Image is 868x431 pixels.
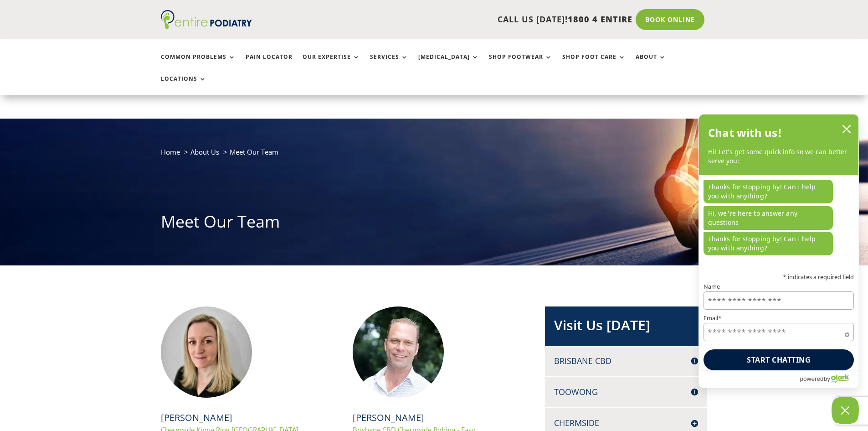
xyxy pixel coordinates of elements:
[708,147,849,166] p: Hi! Let’s get some quick info so we can better serve you:
[704,232,833,255] p: Thanks for stopping by! Can I help you with anything?
[303,54,360,73] a: Our Expertise
[636,9,704,30] a: Book Online
[370,54,408,73] a: Services
[708,124,782,142] h2: Chat with us!
[230,147,278,156] span: Meet Our Team
[161,76,206,95] a: Locations
[704,349,854,370] button: Start chatting
[161,147,180,156] a: Home
[287,14,632,26] p: CALL US [DATE]!
[489,54,552,73] a: Shop Footwear
[699,114,859,388] div: olark chatbox
[161,22,252,31] a: Entire Podiatry
[845,331,849,335] span: Required field
[161,54,236,73] a: Common Problems
[161,10,252,29] img: logo (1)
[353,411,424,424] a: [PERSON_NAME]
[161,146,708,165] nav: breadcrumb
[704,316,854,322] label: Email*
[800,373,823,384] span: powered
[554,417,698,429] h4: Chermside
[800,371,858,388] a: Powered by Olark
[562,54,626,73] a: Shop Foot Care
[161,210,708,238] h1: Meet Our Team
[246,54,293,73] a: Pain Locator
[704,206,833,230] p: Hi, we're here to answer any questions
[704,274,854,280] p: * indicates a required field
[161,411,232,424] a: [PERSON_NAME]
[190,147,219,156] a: About Us
[704,323,854,341] input: Email
[161,306,252,398] img: Rachael Edmonds
[832,397,859,424] button: Close Chatbox
[353,306,444,398] img: Chris Hope
[636,54,666,73] a: About
[554,386,698,398] h4: Toowong
[554,355,698,367] h4: Brisbane CBD
[418,54,479,73] a: [MEDICAL_DATA]
[699,175,858,264] div: chat
[704,180,833,203] p: Thanks for stopping by! Can I help you with anything?
[704,291,854,310] input: Name
[704,284,854,290] label: Name
[554,316,698,339] h2: Visit Us [DATE]
[568,14,632,25] span: 1800 4 ENTIRE
[824,373,830,384] span: by
[839,122,854,136] button: close chatbox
